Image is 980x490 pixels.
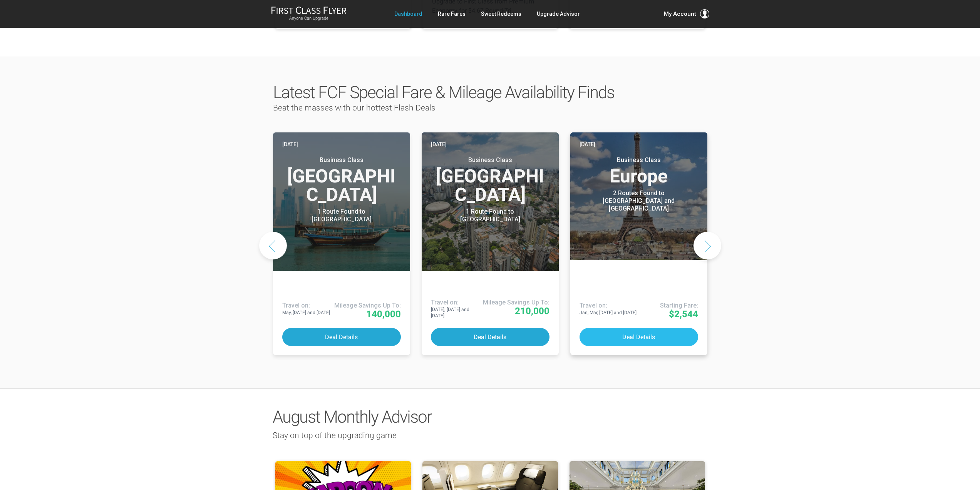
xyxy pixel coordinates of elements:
[664,9,709,18] button: My Account
[431,140,447,149] time: [DATE]
[431,156,549,204] h3: [GEOGRAPHIC_DATA]
[293,208,390,223] div: 1 Route Found to [GEOGRAPHIC_DATA]
[580,140,595,149] time: [DATE]
[664,9,696,18] span: My Account
[431,328,549,346] button: Deal Details
[394,7,422,21] a: Dashboard
[271,6,347,22] a: First Class FlyerAnyone Can Upgrade
[591,156,687,164] small: Business Class
[259,232,287,259] button: Previous slide
[273,82,614,102] span: Latest FCF Special Fare & Mileage Availability Finds
[273,431,397,440] span: Stay on top of the upgrading game
[537,7,580,21] a: Upgrade Advisor
[580,328,698,346] button: Deal Details
[442,208,538,223] div: 1 Route Found to [GEOGRAPHIC_DATA]
[271,6,347,14] img: First Class Flyer
[591,189,687,212] div: 2 Routes Found to [GEOGRAPHIC_DATA] and [GEOGRAPHIC_DATA]
[570,132,707,355] a: [DATE] Business ClassEurope 2 Routes Found to [GEOGRAPHIC_DATA] and [GEOGRAPHIC_DATA] Airlines of...
[442,156,538,164] small: Business Class
[438,7,466,21] a: Rare Fares
[694,232,721,259] button: Next slide
[273,132,410,355] a: [DATE] Business Class[GEOGRAPHIC_DATA] 1 Route Found to [GEOGRAPHIC_DATA] Use These Miles / Point...
[282,328,401,346] button: Deal Details
[282,140,298,149] time: [DATE]
[293,156,390,164] small: Business Class
[271,16,347,21] small: Anyone Can Upgrade
[282,156,401,204] h3: [GEOGRAPHIC_DATA]
[580,156,698,186] h3: Europe
[422,132,559,355] a: [DATE] Business Class[GEOGRAPHIC_DATA] 1 Route Found to [GEOGRAPHIC_DATA] Use These Miles / Point...
[273,407,432,427] span: August Monthly Advisor
[273,103,436,112] span: Beat the masses with our hottest Flash Deals
[481,7,521,21] a: Sweet Redeems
